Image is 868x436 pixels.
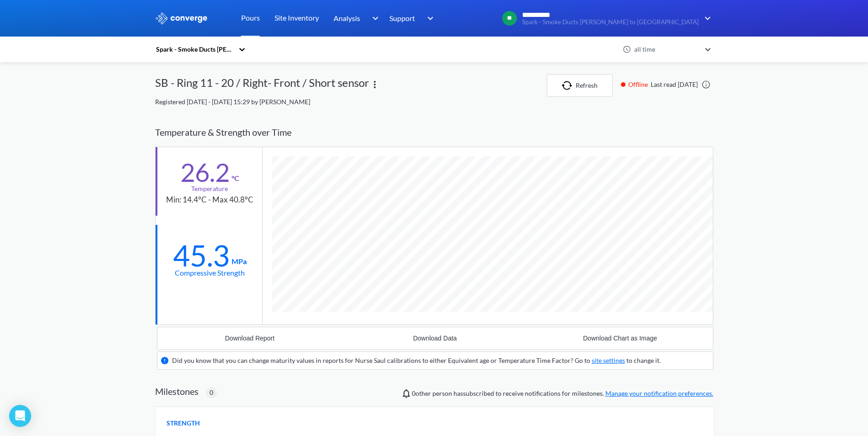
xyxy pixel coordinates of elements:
div: Download Report [225,335,275,342]
a: site settings [592,356,625,364]
div: Min: 14.4°C - Max 40.8°C [166,194,253,206]
img: notifications-icon.svg [401,388,412,399]
img: logo_ewhite.svg [155,12,208,24]
div: Temperature [191,184,228,194]
span: 0 [210,388,213,398]
img: downArrow.svg [366,13,381,24]
div: Compressive Strength [175,267,245,278]
img: downArrow.svg [699,13,713,24]
span: STRENGTH [167,418,200,428]
a: Manage your notification preferences. [605,389,713,397]
button: Download Data [342,327,528,349]
span: person has subscribed to receive notifications for milestones. [412,388,713,399]
span: Analysis [334,12,360,24]
div: Open Intercom Messenger [9,405,31,427]
button: Refresh [547,74,613,97]
img: more.svg [369,79,380,90]
div: Last read [DATE] [616,80,713,90]
div: Download Data [413,335,457,342]
div: Temperature & Strength over Time [155,118,713,147]
img: downArrow.svg [421,13,436,24]
img: icon-clock.svg [623,45,631,53]
div: 26.2 [180,161,230,184]
span: Offline [628,80,651,90]
div: 45.3 [173,244,230,267]
button: Download Chart as Image [528,327,713,349]
img: icon-refresh.svg [562,81,576,90]
div: all time [632,44,701,54]
span: Spark - Smoke Ducts [PERSON_NAME] to [GEOGRAPHIC_DATA] [522,19,699,26]
span: Support [389,12,415,24]
span: Registered [DATE] - [DATE] 15:29 by [PERSON_NAME] [155,98,310,106]
div: Spark - Smoke Ducts [PERSON_NAME] to [GEOGRAPHIC_DATA] [155,44,234,54]
div: Download Chart as Image [583,335,657,342]
div: SB - Ring 11 - 20 / Right- Front / Short sensor [155,74,369,97]
span: 0 other [412,389,431,397]
div: Did you know that you can change maturity values in reports for Nurse Saul calibrations to either... [172,356,661,366]
h2: Milestones [155,386,199,397]
button: Download Report [157,327,343,349]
